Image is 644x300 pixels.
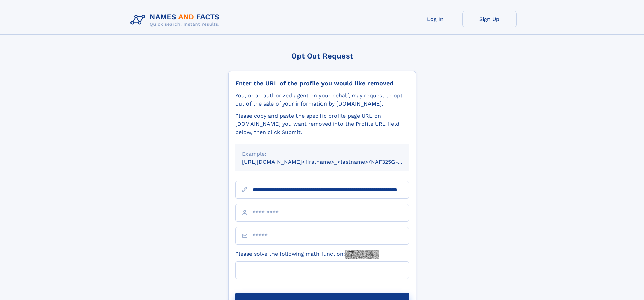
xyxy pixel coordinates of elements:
label: Please solve the following math function: [235,250,379,259]
div: Opt Out Request [228,52,416,60]
div: Enter the URL of the profile you would like removed [235,79,409,87]
a: Log In [408,11,462,27]
a: Sign Up [462,11,517,27]
div: Please copy and paste the specific profile page URL on [DOMAIN_NAME] you want removed into the Pr... [235,112,409,136]
div: Example: [242,150,402,158]
img: Logo Names and Facts [128,11,225,29]
small: [URL][DOMAIN_NAME]<firstname>_<lastname>/NAF325G-xxxxxxxx [242,159,422,165]
div: You, or an authorized agent on your behalf, may request to opt-out of the sale of your informatio... [235,92,409,108]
